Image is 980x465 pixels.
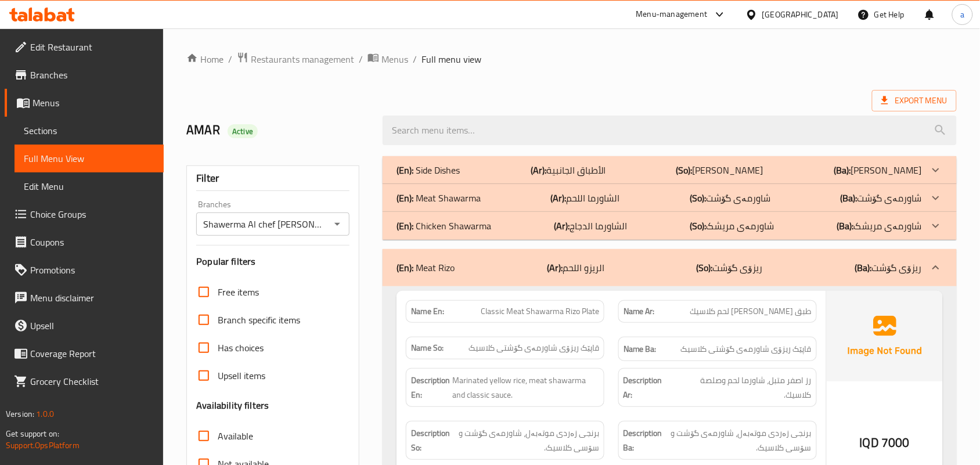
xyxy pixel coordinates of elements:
[228,52,232,66] li: /
[411,305,444,318] strong: Name En:
[531,161,546,179] b: (Ar):
[452,373,599,402] span: Marinated yellow rice, meat shawarma and classic sauce.
[6,426,59,441] span: Get support on:
[554,217,570,235] b: (Ar):
[368,52,408,67] a: Menus
[690,305,812,318] span: طبق [PERSON_NAME] لحم كلاسيك
[186,121,369,139] h2: AMAR
[469,342,599,354] span: قاپێک ریزۆی شاورمەی گۆشتی کلاسیک
[397,163,460,177] p: Side Dishes
[834,161,851,179] b: (Ba):
[5,340,164,367] a: Coverage Report
[636,8,708,21] div: Menu-management
[551,191,620,205] p: الشاورما اللحم
[452,426,599,455] span: برنجی زەردی موتەبەل، شاورمەی گۆشت و سۆسی کلاسیک.
[554,219,627,233] p: الشاورما الدجاج
[834,163,922,177] p: [PERSON_NAME]
[30,374,154,388] span: Grocery Checklist
[676,163,763,177] p: [PERSON_NAME]
[6,438,80,453] a: Support.OpsPlatform
[881,93,947,108] span: Export Menu
[251,52,354,66] span: Restaurants management
[5,256,164,284] a: Promotions
[5,284,164,312] a: Menu disclaimer
[30,263,154,277] span: Promotions
[841,189,858,207] b: (Ba):
[6,406,34,421] span: Version:
[196,399,269,412] h3: Availability filters
[397,191,481,205] p: Meat Shawarma
[5,61,164,89] a: Branches
[531,163,606,177] p: الأطباق الجانبية
[196,166,350,191] div: Filter
[15,145,164,172] a: Full Menu View
[397,259,413,276] b: (En):
[697,259,713,276] b: (So):
[690,191,770,205] p: شاورمەی گۆشت
[5,89,164,117] a: Menus
[30,347,154,361] span: Coverage Report
[5,200,164,228] a: Choice Groups
[681,342,812,356] span: قاپێک ریزۆی شاورمەی گۆشتی کلاسیک
[411,373,450,402] strong: Description En:
[397,161,413,179] b: (En):
[329,216,345,232] button: Open
[411,426,450,455] strong: Description So:
[690,219,774,233] p: شاورمەی مریشک
[24,179,154,193] span: Edit Menu
[690,189,706,207] b: (So):
[30,68,154,82] span: Branches
[624,426,662,455] strong: Description Ba:
[24,152,154,165] span: Full Menu View
[5,228,164,256] a: Coupons
[665,426,812,455] span: برنجی زەردی موتەبەل، شاورمەی گۆشت و سۆسی کلاسیک.
[30,40,154,54] span: Edit Restaurant
[383,184,957,212] div: (En): Meat Shawarma(Ar):الشاورما اللحم(So):شاورمەی گۆشت(Ba):شاورمەی گۆشت
[960,8,964,21] span: a
[624,342,657,356] strong: Name Ba:
[397,189,413,207] b: (En):
[837,217,854,235] b: (Ba):
[5,367,164,395] a: Grocery Checklist
[24,124,154,138] span: Sections
[30,207,154,221] span: Choice Groups
[762,8,839,21] div: [GEOGRAPHIC_DATA]
[218,341,264,355] span: Has choices
[697,261,763,275] p: ریزۆی گۆشت
[397,217,413,235] b: (En):
[30,319,154,333] span: Upsell
[841,191,922,205] p: شاورمەی گۆشت
[30,235,154,249] span: Coupons
[421,52,481,66] span: Full menu view
[383,249,957,286] div: (En): Meat Rizo(Ar):الريزو اللحم(So):ریزۆی گۆشت(Ba):ریزۆی گۆشت
[30,291,154,305] span: Menu disclaimer
[413,52,417,66] li: /
[15,172,164,200] a: Edit Menu
[837,219,922,233] p: شاورمەی مریشک
[218,313,300,327] span: Branch specific items
[218,429,253,443] span: Available
[397,219,491,233] p: Chicken Shawarma
[33,96,154,110] span: Menus
[228,124,258,138] div: Active
[690,217,707,235] b: (So):
[881,431,910,454] span: 7000
[359,52,363,66] li: /
[624,373,672,402] strong: Description Ar:
[237,52,354,67] a: Restaurants management
[551,189,567,207] b: (Ar):
[624,305,655,318] strong: Name Ar:
[228,126,258,137] span: Active
[872,90,957,111] span: Export Menu
[547,259,563,276] b: (Ar):
[827,291,943,381] img: Ae5nvW7+0k+MAAAAAElFTkSuQmCC
[855,261,922,275] p: ریزۆی گۆشت
[676,161,693,179] b: (So):
[218,285,259,299] span: Free items
[186,52,224,66] a: Home
[547,261,604,275] p: الريزو اللحم
[15,117,164,145] a: Sections
[860,431,879,454] span: IQD
[411,342,444,354] strong: Name So:
[383,156,957,184] div: (En): Side Dishes(Ar):الأطباق الجانبية(So):[PERSON_NAME](Ba):[PERSON_NAME]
